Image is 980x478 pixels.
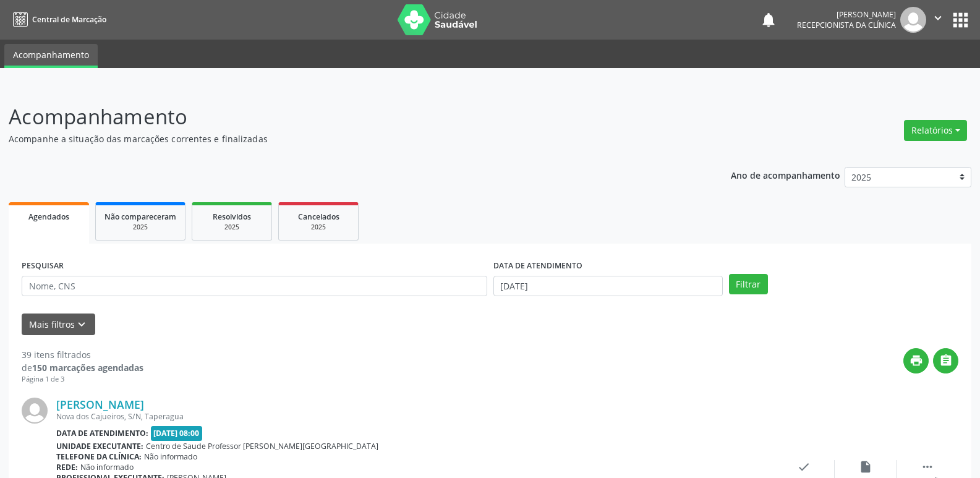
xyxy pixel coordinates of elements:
[729,274,768,295] button: Filtrar
[910,354,923,367] i: print
[9,9,106,30] a: Central de Marcação
[22,314,95,335] button: Mais filtroskeyboard_arrow_down
[950,9,971,31] button: apps
[32,14,106,25] span: Central de Marcação
[22,361,143,374] div: de
[904,120,967,141] button: Relatórios
[797,460,811,474] i: check
[144,451,197,462] span: Não informado
[9,101,683,132] p: Acompanhamento
[4,44,98,68] a: Acompanhamento
[9,132,683,145] p: Acompanhe a situação das marcações correntes e finalizadas
[56,428,148,438] b: Data de atendimento:
[80,462,134,472] span: Não informado
[797,20,896,30] span: Recepcionista da clínica
[859,460,872,474] i: insert_drive_file
[56,398,144,411] a: [PERSON_NAME]
[22,276,487,297] input: Nome, CNS
[926,7,950,33] button: 
[146,441,378,451] span: Centro de Saude Professor [PERSON_NAME][GEOGRAPHIC_DATA]
[493,257,582,276] label: DATA DE ATENDIMENTO
[900,7,926,33] img: img
[56,411,773,422] div: Nova dos Cajueiros, S/N, Taperagua
[22,257,64,276] label: PESQUISAR
[151,426,203,440] span: [DATE] 08:00
[939,354,953,367] i: 
[298,211,339,222] span: Cancelados
[104,211,176,222] span: Não compareceram
[22,374,143,385] div: Página 1 de 3
[933,348,958,373] button: 
[921,460,934,474] i: 
[56,441,143,451] b: Unidade executante:
[56,462,78,472] b: Rede:
[32,362,143,373] strong: 150 marcações agendadas
[213,211,251,222] span: Resolvidos
[731,167,840,182] p: Ano de acompanhamento
[22,398,48,424] img: img
[104,223,176,232] div: 2025
[75,318,88,331] i: keyboard_arrow_down
[201,223,263,232] div: 2025
[760,11,777,28] button: notifications
[493,276,723,297] input: Selecione um intervalo
[931,11,945,25] i: 
[56,451,142,462] b: Telefone da clínica:
[903,348,929,373] button: print
[797,9,896,20] div: [PERSON_NAME]
[22,348,143,361] div: 39 itens filtrados
[288,223,349,232] div: 2025
[28,211,69,222] span: Agendados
